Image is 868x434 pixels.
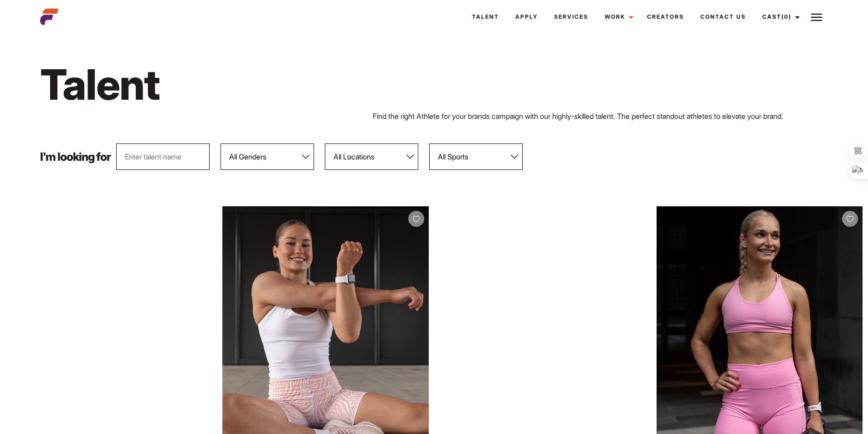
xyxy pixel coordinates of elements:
img: Burger icon [811,12,822,23]
a: Creators [639,5,692,29]
input: Enter talent name [116,143,210,170]
p: Find the right Athlete for your brands campaign with our highly-skilled talent. The perfect stand... [373,111,827,122]
img: cropped-aefm-brand-fav-22-square.png [40,8,58,26]
p: I'm looking for [40,151,111,163]
h1: Talent [40,58,495,111]
a: Talent [464,5,507,29]
a: Apply [507,5,546,29]
a: Contact Us [692,5,754,29]
a: Cast(0) [754,5,805,29]
span: (0) [781,13,791,20]
a: Services [546,5,596,29]
a: Work [596,5,639,29]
